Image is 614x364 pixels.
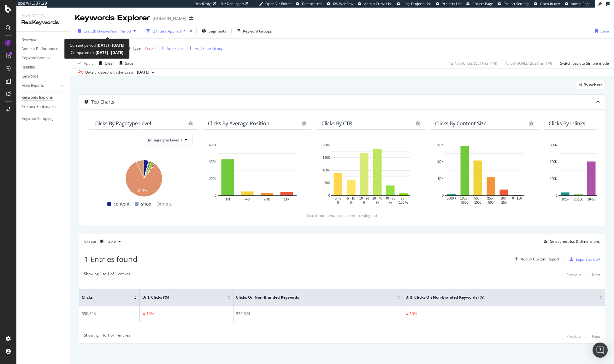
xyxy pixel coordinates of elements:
span: Diff. Clicks (%) [142,295,218,300]
span: Open Viz Editor [265,1,291,6]
a: Datasources [296,1,322,6]
span: KW Webflow [333,1,353,6]
span: Projects List [442,1,462,6]
div: Compared to: [71,49,123,56]
div: Data crossed with the Crawl [85,69,134,75]
button: Add Filter [158,45,183,52]
text: 600K [209,143,217,147]
a: More Reports [21,82,59,89]
text: 4-6 [245,198,250,201]
button: Next [592,332,600,340]
div: Add Filter Group [195,46,223,51]
button: Switch back to Simple mode [558,58,609,68]
button: Save [117,58,133,68]
text: 0 - 100 [512,197,522,200]
a: Project Page [466,1,493,6]
text: 0 [442,194,444,197]
a: Content Performance [21,46,65,52]
div: 12.43 % Clicks ( 551K on 4M ) [449,61,497,66]
div: bug [302,121,306,126]
span: Last 28 Days [84,28,106,34]
span: shop [141,200,151,208]
div: Clicks By Content Size [435,120,487,127]
span: Open in dev [540,1,560,6]
div: Next [592,272,600,277]
button: Previous [566,271,582,279]
a: Project Settings [498,1,529,6]
text: 40 - 70 [386,197,396,200]
div: Keywords Explorer [21,94,53,101]
div: Next [592,334,600,339]
div: 2 Filters Applied [153,28,181,34]
a: Overview [21,37,65,43]
div: ReadOnly: [195,1,212,6]
button: Last 28 DaysvsPrev. Period [75,26,139,36]
span: vs Prev. Period [106,28,131,34]
button: Export as CSV [567,254,600,264]
text: 1000 - [460,197,469,200]
div: Analytics [21,13,65,19]
text: % [389,201,392,204]
div: Export as CSV [576,257,600,262]
div: Current period: [70,42,124,49]
button: Segments [199,26,229,36]
text: % [350,201,352,204]
div: Top Charts [91,99,114,105]
text: 51-100 [573,198,583,201]
text: 101+ [562,198,569,201]
div: Keywords [21,73,38,80]
div: bug [188,121,193,126]
div: Overview [21,37,37,43]
div: Keyword Sampling [21,116,54,122]
text: 1-3 [225,198,230,201]
text: % [376,201,379,204]
a: Keyword Groups [21,55,65,62]
svg: A chart. [435,142,534,205]
text: 0 - 5 [335,197,341,200]
button: Next [592,271,600,279]
div: Previous [566,272,582,277]
a: Keyword Sampling [21,116,65,122]
div: Apply [84,61,93,66]
div: 10% [146,311,154,317]
text: 200K [550,160,558,164]
text: 250 - [487,197,494,200]
button: Select metrics & dimensions [541,238,600,245]
div: Viz Debugger: [221,1,244,6]
text: 1000 [474,201,481,204]
text: 5000 + [447,197,457,200]
button: Table [97,236,123,247]
div: Clicks By CTR [322,120,352,127]
span: Admin Page [571,1,590,6]
span: Project Settings [504,1,529,6]
div: Clicks By pagetype Level 1 [94,120,155,127]
span: 1 Entries found [84,254,138,264]
span: Others... [154,200,177,208]
div: arrow-right-arrow-left [189,16,193,21]
text: 50K [324,181,330,185]
span: Clicks [82,295,124,300]
div: bug [529,121,534,126]
span: Search Type [119,45,141,51]
text: 150K [436,143,444,147]
text: 200K [323,143,330,147]
span: content [114,200,130,208]
a: Projects List [436,1,462,6]
text: 300K [550,143,558,147]
a: Keywords [21,73,65,80]
button: Save [593,26,609,36]
svg: A chart. [322,142,420,205]
span: Segments [209,28,226,34]
div: legacy label [576,81,605,89]
div: A chart. [208,142,306,205]
div: Showing 1 to 1 of 1 entries [84,332,130,340]
div: Open Intercom Messenger [593,343,608,358]
text: 10 - 20 [359,197,369,200]
div: Keywords Explorer [75,13,150,23]
div: 550,624 [236,311,400,317]
a: Keywords Explorer [21,94,65,101]
text: 50K [438,177,444,181]
div: Save [125,61,133,66]
button: Add Filter Group [186,45,223,52]
span: By: pagetype Level 1 [146,137,182,143]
